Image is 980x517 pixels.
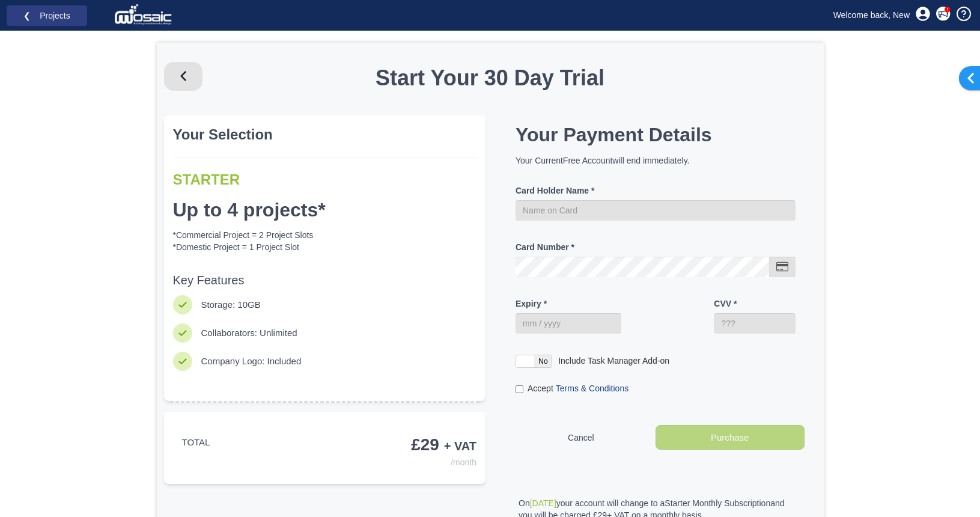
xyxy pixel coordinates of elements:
p: Up to 4 projects* [173,197,477,224]
span: 29 [421,435,439,454]
p: TOTAL [182,436,210,448]
a: Terms & Conditions [556,384,628,393]
label: Accept [516,383,553,395]
img: logo_white.png [114,3,175,27]
input: mm / yyyy [516,313,621,334]
a: Cancel [568,432,594,444]
button: Purchase [656,425,805,450]
input: ??? [714,313,795,334]
p: Collaborators: Unlimited [201,323,297,343]
label: Expiry [516,298,547,310]
p: £ [411,433,476,457]
input: Accept [516,385,523,393]
p: Key Features [173,272,245,289]
h1: Start Your 30 Day Trial [376,66,604,90]
a: ❮ Projects [14,8,79,23]
p: Your Selection [173,124,477,145]
input: Name on Card [516,200,796,221]
p: Company Logo: Included [201,352,302,371]
p: Your Payment Details [516,121,796,149]
span: No [534,355,552,367]
label: CVV [714,298,737,310]
label: Card Holder Name [516,185,595,197]
label: Card Number [516,242,574,254]
p: Storage: 10GB [201,295,261,314]
p: /month [451,457,476,469]
span: [DATE] [530,498,556,508]
span: + VAT [444,439,476,453]
p: STARTER [173,170,477,190]
p: *Commercial Project = 2 Project Slots [173,230,477,242]
span: Free Account [563,156,613,165]
p: *Domestic Project = 1 Project Slot [173,242,477,254]
a: Welcome back, New [824,6,919,24]
div: Include Task Manager Add-on [558,355,669,377]
span: Starter Monthly Subscription [665,498,770,508]
p: Your Current will end immediately. [516,155,796,167]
